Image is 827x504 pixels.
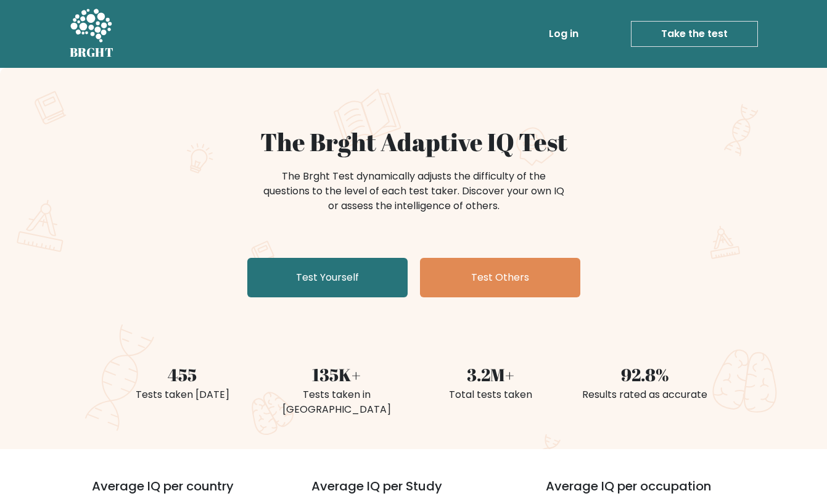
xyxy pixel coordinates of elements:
[113,361,252,387] div: 455
[420,258,580,297] a: Test Others
[421,361,561,387] div: 3.2M+
[575,387,715,402] div: Results rated as accurate
[267,387,406,417] div: Tests taken in [GEOGRAPHIC_DATA]
[631,21,758,47] a: Take the test
[544,22,583,46] a: Log in
[260,169,568,213] div: The Brght Test dynamically adjusts the difficulty of the questions to the level of each test take...
[70,5,114,63] a: BRGHT
[113,387,252,402] div: Tests taken [DATE]
[247,258,408,297] a: Test Yourself
[267,361,406,387] div: 135K+
[113,127,715,157] h1: The Brght Adaptive IQ Test
[421,387,561,402] div: Total tests taken
[70,45,114,60] h5: BRGHT
[575,361,715,387] div: 92.8%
